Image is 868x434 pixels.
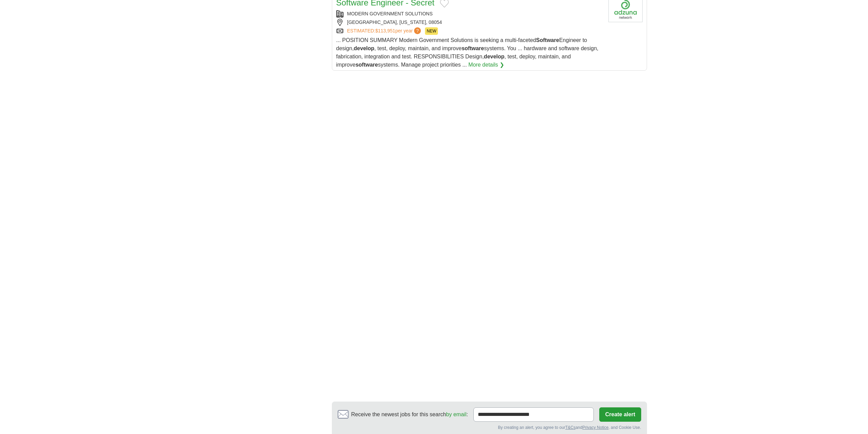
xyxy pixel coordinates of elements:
div: MODERN GOVERNMENT SOLUTIONS [336,10,603,17]
span: ... POSITION SUMMARY Modern Government Solutions is seeking a multi-faceted Engineer to design, ,... [336,37,599,68]
strong: develop [484,54,504,59]
a: by email [446,411,467,417]
span: Receive the newest jobs for this search : [351,410,468,419]
iframe: Ads by Google [332,76,647,396]
strong: software [355,62,378,68]
span: ? [414,27,421,34]
span: NEW [425,27,438,35]
button: Create alert [599,407,641,422]
strong: software [461,45,484,51]
a: T&Cs [565,425,575,430]
a: Privacy Notice [582,425,608,430]
div: [GEOGRAPHIC_DATA], [US_STATE], 08054 [336,19,603,26]
a: More details ❯ [468,61,504,69]
a: ESTIMATED:$113,951per year? [347,27,423,35]
span: $113,951 [375,28,395,33]
strong: develop [354,45,374,51]
strong: Software [536,37,559,43]
div: By creating an alert, you agree to our and , and Cookie Use. [338,424,641,431]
